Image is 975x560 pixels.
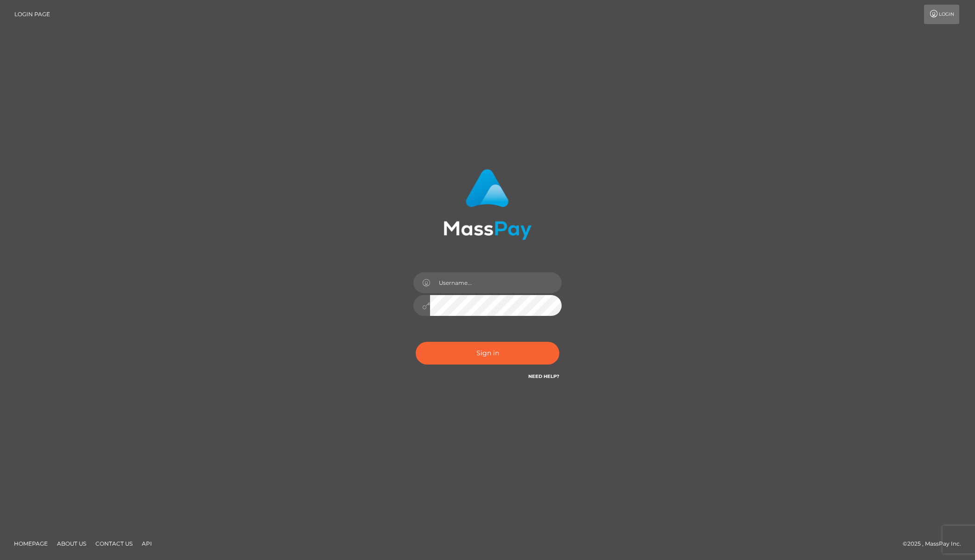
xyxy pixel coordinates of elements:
a: Homepage [10,536,51,551]
a: Contact Us [92,536,136,551]
a: API [138,536,156,551]
a: Login [924,5,959,24]
img: MassPay Login [443,169,532,240]
a: About Us [53,536,90,551]
a: Need Help? [528,373,559,379]
input: Username... [430,272,562,293]
a: Login Page [14,5,50,24]
button: Sign in [416,342,559,365]
div: © 2025 , MassPay Inc. [903,539,968,549]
